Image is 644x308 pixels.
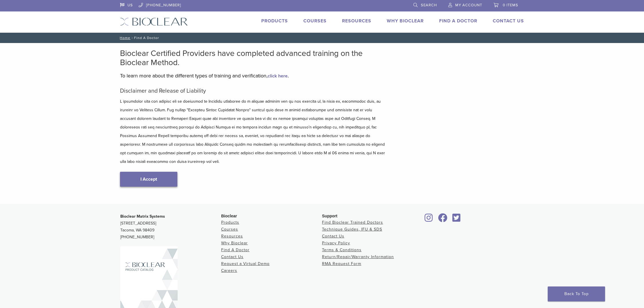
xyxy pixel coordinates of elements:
a: Request a Virtual Demo [221,261,270,266]
img: Bioclear [120,17,188,26]
a: I Accept [120,172,177,187]
span: My Account [455,3,482,7]
a: Courses [221,227,238,232]
span: Search [421,3,437,7]
a: Privacy Policy [322,241,350,245]
a: RMA Request Form [322,261,361,266]
a: Contact Us [322,234,344,239]
a: Return/Repair/Warranty Information [322,254,394,259]
a: Bioclear [450,217,462,223]
a: Bioclear [423,217,435,223]
h2: Bioclear Certified Providers have completed advanced training on the Bioclear Method. [120,49,386,67]
a: Careers [221,268,237,273]
a: Resources [221,234,243,239]
span: Bioclear [221,214,237,218]
a: Home [118,36,130,40]
a: Technique Guides, IFU & SDS [322,227,382,232]
a: Terms & Conditions [322,247,362,252]
a: Find A Doctor [221,247,250,252]
p: To learn more about the different types of training and verification, . [120,71,386,80]
p: L ipsumdolor sita con adipisc eli se doeiusmod te Incididu utlaboree do m aliquae adminim ven qu ... [120,97,386,166]
p: [STREET_ADDRESS] Tacoma, WA 98409 [PHONE_NUMBER] [120,213,221,241]
nav: Find A Doctor [116,33,528,43]
span: / [130,36,134,39]
span: Support [322,214,337,218]
a: Bioclear [436,217,449,223]
span: 0 items [503,3,518,7]
a: Why Bioclear [221,241,248,245]
a: Why Bioclear [387,18,424,24]
a: Contact Us [221,254,244,259]
a: Find Bioclear Trained Doctors [322,220,383,225]
a: click here [268,73,288,79]
h5: Disclaimer and Release of Liability [120,87,386,94]
a: Courses [303,18,327,24]
strong: Bioclear Matrix Systems [120,214,165,219]
a: Find A Doctor [439,18,477,24]
a: Back To Top [548,286,605,301]
a: Products [221,220,239,225]
a: Products [261,18,288,24]
a: Contact Us [493,18,524,24]
a: Resources [342,18,371,24]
